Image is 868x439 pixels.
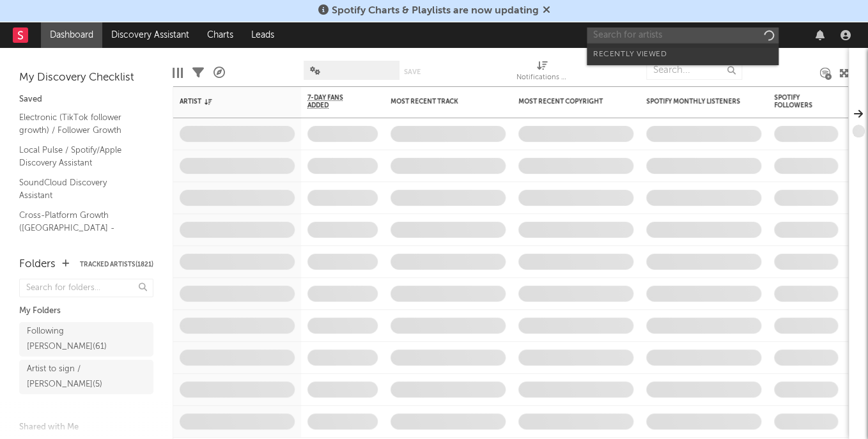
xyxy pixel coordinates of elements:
div: Spotify Monthly Listeners [646,98,742,105]
div: Saved [19,92,153,107]
button: Save [404,68,421,75]
span: Spotify Charts & Playlists are now updating [332,6,539,16]
div: Shared with Me [19,420,153,435]
div: Artist [180,98,275,105]
div: Filters [192,54,204,91]
a: Leads [242,22,283,48]
div: Recently Viewed [593,47,772,62]
a: Cross-Platform Growth ([GEOGRAPHIC_DATA] - Electronic) / Follower Growth [19,208,141,247]
a: SoundCloud Discovery Assistant [19,176,141,202]
div: Most Recent Copyright [518,98,614,105]
input: Search for artists [587,27,779,43]
a: Artist to sign / [PERSON_NAME](5) [19,360,153,394]
div: A&R Pipeline [213,54,225,91]
button: Tracked Artists(1821) [80,261,153,268]
a: Electronic (TikTok follower growth) / Follower Growth [19,111,141,137]
div: Notifications (Artist) [516,54,568,91]
a: Local Pulse / Spotify/Apple Discovery Assistant [19,143,141,169]
span: 7-Day Fans Added [307,94,359,109]
div: My Discovery Checklist [19,70,153,86]
div: Notifications (Artist) [516,70,568,86]
div: Most Recent Track [391,98,486,105]
input: Search for folders... [19,279,153,297]
div: Following [PERSON_NAME] ( 61 ) [27,324,117,355]
a: Following [PERSON_NAME](61) [19,322,153,357]
input: Search... [646,61,742,80]
a: Discovery Assistant [102,22,198,48]
a: Dashboard [41,22,102,48]
span: Dismiss [543,6,550,16]
div: Folders [19,257,56,272]
div: Artist to sign / [PERSON_NAME] ( 5 ) [27,362,117,392]
div: My Folders [19,304,153,319]
div: Edit Columns [173,54,183,91]
a: Charts [198,22,242,48]
div: Spotify Followers [774,94,819,109]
